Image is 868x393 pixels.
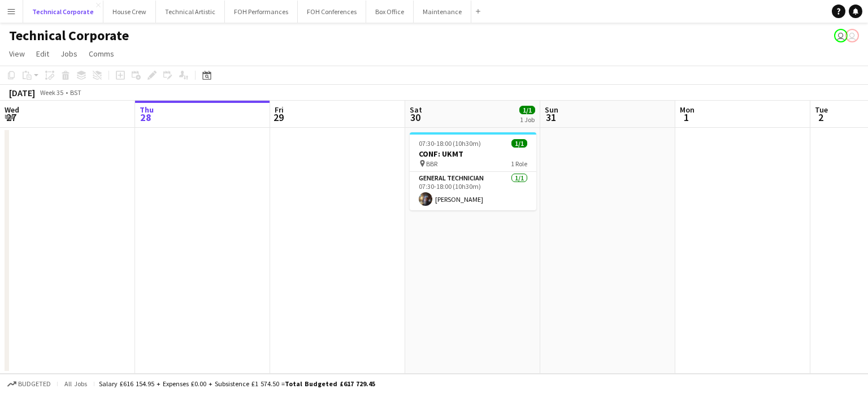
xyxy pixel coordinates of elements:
span: 1/1 [511,139,527,148]
span: 2 [813,111,828,124]
span: Thu [140,105,154,115]
button: House Crew [103,1,156,23]
span: Tue [815,105,828,115]
span: 29 [273,111,284,124]
h1: Technical Corporate [9,27,129,44]
span: 07:30-18:00 (10h30m) [419,139,481,148]
span: Edit [36,49,49,59]
span: Total Budgeted £617 729.45 [285,379,375,388]
button: Technical Corporate [23,1,103,23]
span: BBR [426,159,437,168]
span: Comms [89,49,114,59]
button: Maintenance [414,1,471,23]
span: 1 [678,111,695,124]
button: FOH Conferences [298,1,366,23]
button: Technical Artistic [156,1,225,23]
span: Sat [410,105,422,115]
div: [DATE] [9,87,35,98]
span: 30 [408,111,422,124]
div: Salary £616 154.95 + Expenses £0.00 + Subsistence £1 574.50 = [99,379,375,388]
span: Jobs [60,49,77,59]
span: Mon [680,105,695,115]
a: Jobs [56,46,82,61]
span: Sun [545,105,558,115]
span: View [9,49,25,59]
div: 1 Job [520,115,535,124]
app-card-role: General Technician1/107:30-18:00 (10h30m)[PERSON_NAME] [410,172,536,210]
div: BST [70,88,81,97]
span: Budgeted [18,380,51,388]
button: FOH Performances [225,1,298,23]
a: Comms [84,46,119,61]
span: 1 Role [511,159,527,168]
app-job-card: 07:30-18:00 (10h30m)1/1CONF: UKMT BBR1 RoleGeneral Technician1/107:30-18:00 (10h30m)[PERSON_NAME] [410,132,536,210]
a: View [5,46,29,61]
span: All jobs [62,379,89,388]
span: Fri [275,105,284,115]
span: 1/1 [519,106,535,114]
button: Budgeted [6,378,53,390]
span: Week 35 [37,88,66,97]
app-user-avatar: Liveforce Admin [834,29,848,42]
span: Wed [5,105,19,115]
h3: CONF: UKMT [410,149,536,159]
app-user-avatar: Liveforce Admin [845,29,859,42]
button: Box Office [366,1,414,23]
span: 28 [138,111,154,124]
span: 27 [3,111,19,124]
a: Edit [32,46,54,61]
span: 31 [543,111,558,124]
